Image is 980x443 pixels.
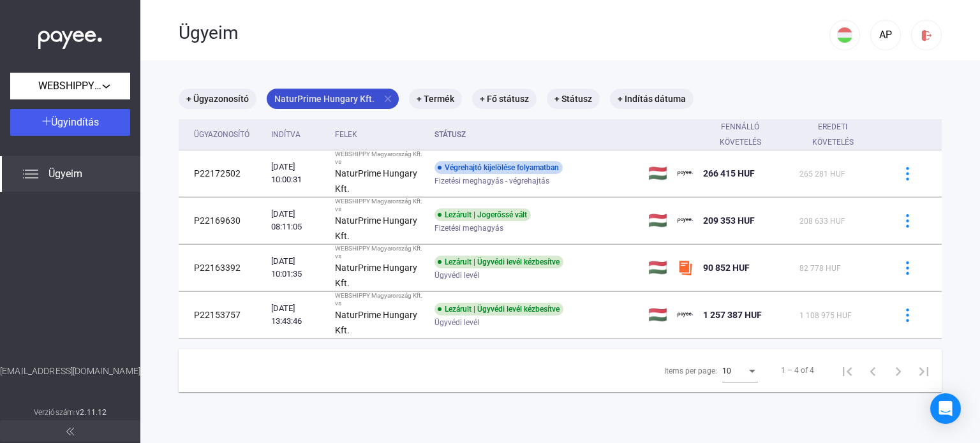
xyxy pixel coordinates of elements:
strong: NaturPrime Hungary Kft. [335,215,417,241]
div: Eredeti követelés [799,119,866,150]
td: 🇭🇺 [643,292,672,338]
div: 1 – 4 of 4 [781,363,814,378]
span: WEBSHIPPY Magyarország Kft. [38,78,102,94]
button: Ügyindítás [10,109,130,136]
span: 209 353 HUF [703,215,755,226]
div: Ügyazonosító [194,127,261,142]
span: 208 633 HUF [799,217,845,226]
img: list.svg [23,166,38,182]
button: First page [835,358,860,383]
div: [DATE] 10:00:31 [271,161,325,186]
span: Ügyvédi levél [434,315,479,330]
span: 90 852 HUF [703,263,750,273]
th: Státusz [429,119,643,150]
mat-chip: NaturPrime Hungary Kft. [267,89,399,109]
div: Ügyeim [179,22,829,44]
img: logout-red [920,29,933,42]
div: Lezárult | Jogerőssé vált [434,208,531,221]
img: payee-logo [678,166,693,181]
button: Previous page [860,358,886,383]
span: 82 778 HUF [799,264,841,273]
img: more-blue [901,309,914,322]
button: Last page [911,358,937,383]
td: P22163392 [179,245,266,291]
span: Ügyindítás [51,116,99,128]
strong: NaturPrime Hungary Kft. [335,168,417,194]
div: Felek [335,127,357,142]
div: Lezárult | Ügyvédi levél kézbesítve [434,303,563,316]
mat-chip: + Ügyazonosító [179,89,256,109]
mat-chip: + Indítás dátuma [610,89,694,109]
button: more-blue [894,254,921,281]
button: more-blue [894,207,921,234]
div: WEBSHIPPY Magyarország Kft. vs [335,245,424,260]
div: Felek [335,127,424,142]
div: [DATE] 08:11:05 [271,208,325,233]
strong: v2.11.12 [76,408,107,417]
div: WEBSHIPPY Magyarország Kft. vs [335,292,424,307]
span: Fizetési meghagyás [434,221,503,236]
button: WEBSHIPPY Magyarország Kft. [10,73,130,99]
button: Next page [886,358,911,383]
div: Eredeti követelés [799,119,878,150]
strong: NaturPrime Hungary Kft. [335,310,417,335]
button: more-blue [894,301,921,328]
img: plus-white.svg [42,117,51,126]
img: arrow-double-left-grey.svg [66,428,74,435]
div: Open Intercom Messenger [930,393,961,424]
div: [DATE] 13:43:46 [271,302,325,328]
div: WEBSHIPPY Magyarország Kft. vs [335,198,424,213]
div: Lezárult | Ügyvédi levél kézbesítve [434,256,563,268]
mat-chip: + Fő státusz [472,89,537,109]
span: Ügyvédi levél [434,268,479,283]
div: Fennálló követelés [703,119,778,150]
button: HU [829,20,860,50]
td: P22153757 [179,292,266,338]
img: white-payee-white-dot.svg [38,24,102,50]
span: Ügyeim [48,166,82,182]
img: more-blue [901,167,914,180]
div: Items per page: [664,363,717,379]
span: 265 281 HUF [799,170,845,178]
span: 10 [722,367,731,375]
td: P22169630 [179,198,266,244]
mat-chip: + Termék [409,89,462,109]
mat-icon: close [382,93,394,105]
div: Indítva [271,127,325,142]
button: more-blue [894,160,921,187]
mat-select: Items per page: [722,363,758,378]
img: more-blue [901,214,914,228]
div: Végrehajtó kijelölése folyamatban [434,161,563,174]
td: 🇭🇺 [643,198,672,244]
mat-chip: + Státusz [547,89,600,109]
div: Ügyazonosító [194,127,249,142]
img: payee-logo [678,307,693,323]
span: 266 415 HUF [703,168,755,178]
div: Fennálló követelés [703,119,789,150]
td: P22172502 [179,150,266,197]
span: Fizetési meghagyás - végrehajtás [434,173,549,189]
span: 1 108 975 HUF [799,311,852,320]
button: logout-red [911,20,942,50]
div: AP [875,27,896,43]
img: szamlazzhu-mini [678,260,693,275]
img: payee-logo [678,213,693,228]
button: AP [870,20,901,50]
td: 🇭🇺 [643,150,672,197]
div: Indítva [271,127,301,142]
img: more-blue [901,261,914,275]
td: 🇭🇺 [643,245,672,291]
div: [DATE] 10:01:35 [271,255,325,280]
img: HU [837,27,852,43]
strong: NaturPrime Hungary Kft. [335,263,417,288]
div: WEBSHIPPY Magyarország Kft. vs [335,150,424,166]
span: 1 257 387 HUF [703,310,762,320]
